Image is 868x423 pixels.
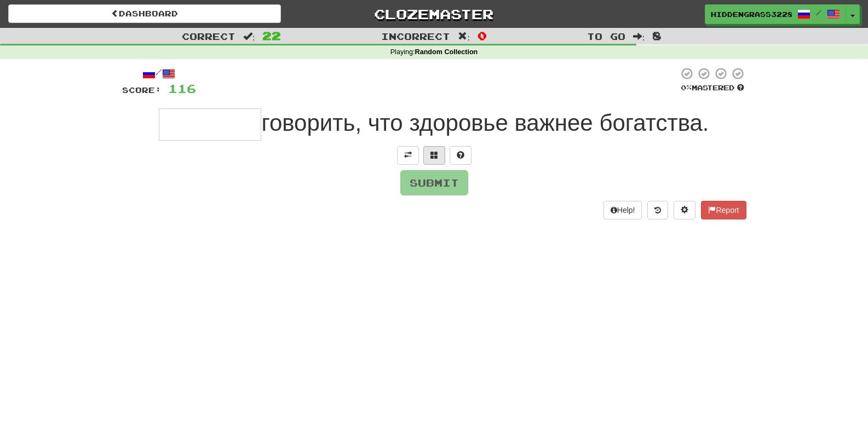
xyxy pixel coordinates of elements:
[122,67,196,80] div: /
[603,201,642,219] button: Help!
[647,201,668,219] button: Round history (alt+y)
[679,83,746,93] div: Mastered
[633,32,645,41] span: :
[262,29,281,42] span: 22
[122,85,162,95] span: Score:
[681,83,692,92] span: 0 %
[458,32,470,41] span: :
[478,29,487,42] span: 0
[450,146,472,165] button: Single letter hint - you only get 1 per sentence and score half the points! alt+h
[587,31,625,42] span: To go
[701,201,746,219] button: Report
[261,110,709,136] span: говорить, что здоровье важнее богатства.
[297,4,570,24] a: Clozemaster
[168,82,196,95] span: 116
[711,9,792,19] span: HiddenGrass3228
[243,32,255,41] span: :
[400,170,468,195] button: Submit
[397,146,419,165] button: Toggle translation (alt+t)
[8,4,281,23] a: Dashboard
[705,4,846,24] a: HiddenGrass3228 /
[652,29,662,42] span: 8
[415,48,478,56] strong: Random Collection
[816,9,821,16] span: /
[423,146,445,165] button: Switch sentence to multiple choice alt+p
[182,31,235,42] span: Correct
[381,31,450,42] span: Incorrect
